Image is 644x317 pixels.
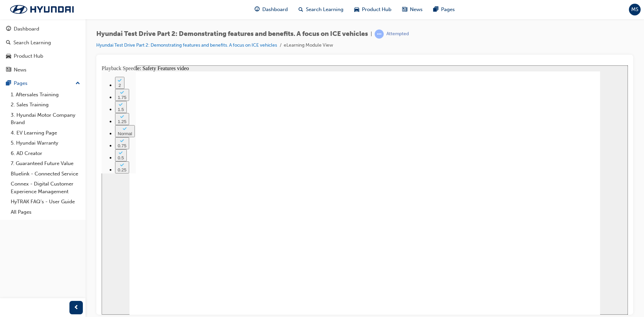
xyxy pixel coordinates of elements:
[631,6,638,13] span: MS
[6,40,11,46] span: search-icon
[8,100,83,110] a: 2. Sales Training
[6,26,11,32] span: guage-icon
[3,37,83,49] a: Search Learning
[262,6,288,13] span: Dashboard
[249,3,293,16] a: guage-iconDashboard
[8,138,83,148] a: 5. Hyundai Warranty
[284,42,333,49] li: eLearning Module View
[3,50,83,62] a: Product Hub
[3,77,83,90] button: Pages
[371,30,372,38] span: |
[96,30,368,38] span: Hyundai Test Drive Part 2: Demonstrating features and benefits. A focus on ICE vehicles
[8,128,83,138] a: 4. EV Learning Page
[362,6,391,13] span: Product Hub
[8,169,83,179] a: Bluelink - Connected Service
[8,148,83,159] a: 6. AD Creator
[96,42,277,48] a: Hyundai Test Drive Part 2: Demonstrating features and benefits. A focus on ICE vehicles
[8,90,83,100] a: 1. Aftersales Training
[255,5,260,14] span: guage-icon
[428,3,460,16] a: pages-iconPages
[14,52,43,60] div: Product Hub
[8,158,83,169] a: 7. Guaranteed Future Value
[349,3,397,16] a: car-iconProduct Hub
[14,80,28,87] div: Pages
[306,6,343,13] span: Search Learning
[14,66,26,74] div: News
[3,64,83,76] a: News
[8,179,83,197] a: Connex - Digital Customer Experience Management
[441,6,455,13] span: Pages
[6,67,11,73] span: news-icon
[8,197,83,207] a: HyTRAK FAQ's - User Guide
[402,5,407,14] span: news-icon
[354,5,359,14] span: car-icon
[386,31,409,37] div: Attempted
[14,25,39,33] div: Dashboard
[3,21,83,77] button: DashboardSearch LearningProduct HubNews
[3,23,83,35] a: Dashboard
[6,53,11,59] span: car-icon
[8,110,83,128] a: 3. Hyundai Motor Company Brand
[375,30,384,39] span: learningRecordVerb_ATTEMPT-icon
[410,6,423,13] span: News
[74,304,79,312] span: prev-icon
[75,79,80,88] span: up-icon
[629,4,641,15] button: MS
[293,3,349,16] a: search-iconSearch Learning
[8,207,83,217] a: All Pages
[397,3,428,16] a: news-iconNews
[3,2,80,16] img: Trak
[433,5,438,14] span: pages-icon
[13,39,51,47] div: Search Learning
[6,81,11,87] span: pages-icon
[299,5,303,14] span: search-icon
